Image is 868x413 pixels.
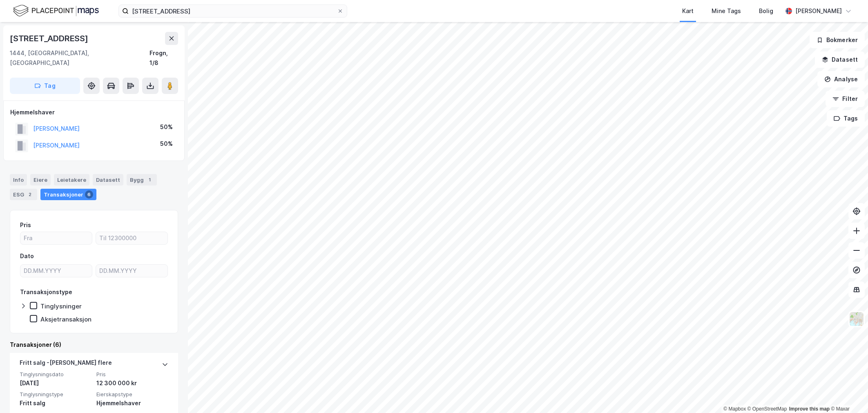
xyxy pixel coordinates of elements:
div: [PERSON_NAME] [795,6,842,16]
a: Improve this map [789,406,830,412]
a: Mapbox [723,406,746,412]
div: Transaksjonstype [20,287,72,297]
div: Leietakere [54,174,89,185]
div: Transaksjoner (6) [10,340,178,350]
img: Z [849,311,864,327]
div: Hjemmelshaver [10,107,178,117]
input: DD.MM.YYYY [20,265,92,277]
div: Transaksjoner [40,189,96,200]
button: Analyse [817,71,865,87]
div: Frogn, 1/8 [150,48,178,68]
div: [STREET_ADDRESS] [10,32,90,45]
button: Datasett [815,51,865,68]
div: 6 [85,190,93,199]
span: Pris [96,371,168,378]
button: Tags [827,110,865,127]
input: Fra [20,232,92,244]
button: Filter [826,91,865,107]
div: Info [10,174,27,185]
button: Tag [10,78,80,94]
div: Kontrollprogram for chat [827,374,868,413]
div: 1444, [GEOGRAPHIC_DATA], [GEOGRAPHIC_DATA] [10,48,150,68]
div: Dato [20,251,34,261]
iframe: Chat Widget [827,374,868,413]
input: Til 12300000 [96,232,167,244]
div: 12 300 000 kr [96,378,168,388]
span: Tinglysningsdato [20,371,91,378]
div: Kart [682,6,694,16]
div: Bolig [759,6,773,16]
span: Eierskapstype [96,391,168,398]
div: Eiere [30,174,51,185]
div: Pris [20,220,31,230]
div: Fritt salg [20,398,91,408]
button: Bokmerker [810,32,865,48]
div: Hjemmelshaver [96,398,168,408]
img: logo.f888ab2527a4732fd821a326f86c7f29.svg [13,4,99,18]
div: 50% [160,122,173,132]
div: 2 [26,190,34,199]
div: Aksjetransaksjon [40,315,91,323]
div: 1 [145,176,154,184]
div: ESG [10,189,37,200]
input: Søk på adresse, matrikkel, gårdeiere, leietakere eller personer [129,5,337,17]
div: 50% [160,139,173,149]
span: Tinglysningstype [20,391,91,398]
div: Fritt salg - [PERSON_NAME] flere [20,358,112,371]
a: OpenStreetMap [748,406,787,412]
div: Bygg [127,174,157,185]
input: DD.MM.YYYY [96,265,167,277]
div: Tinglysninger [40,302,82,310]
div: Mine Tags [712,6,741,16]
div: [DATE] [20,378,91,388]
div: Datasett [93,174,123,185]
